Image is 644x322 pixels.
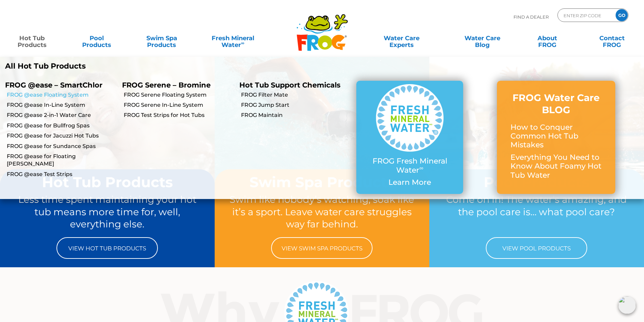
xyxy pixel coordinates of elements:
p: FROG @ease – SmartChlor [5,81,112,89]
a: FROG Serene Floating System [124,91,234,99]
a: FROG @ease 2-in-1 Water Care [7,112,117,119]
a: FROG Water Care BLOG How to Conquer Common Hot Tub Mistakes Everything You Need to Know About Foa... [510,92,602,183]
img: openIcon [618,296,636,314]
a: FROG @ease In-Line System [7,101,117,109]
p: Hot Tub Support Chemicals [239,81,346,89]
a: FROG Fresh Mineral Water∞ Learn More [370,84,450,190]
a: ContactFROG [587,31,637,45]
a: FROG Serene In-Line System [124,101,234,109]
sup: ∞ [419,165,423,171]
input: Zip Code Form [563,10,609,20]
a: FROG @ease for Floating [PERSON_NAME] [7,153,117,168]
a: View Pool Products [486,237,587,259]
a: FROG @ease for Jacuzzi Hot Tubs [7,132,117,140]
p: Come on in! The water’s amazing, and the pool care is… what pool care? [442,193,631,230]
input: GO [616,9,628,21]
a: FROG @ease Test Strips [7,171,117,178]
p: Everything You Need to Know About Foamy Hot Tub Water [510,153,602,180]
h3: FROG Water Care BLOG [510,92,602,116]
a: Fresh MineralWater∞ [201,31,264,45]
a: Water CareBlog [457,31,507,45]
a: FROG @ease Floating System [7,91,117,99]
a: FROG @ease for Sundance Spas [7,143,117,150]
a: Hot TubProducts [7,31,57,45]
a: FROG Filter Mate [241,91,351,99]
a: All Hot Tub Products [5,62,317,71]
a: FROG Test Strips for Hot Tubs [124,112,234,119]
a: PoolProducts [72,31,122,45]
p: FROG Fresh Mineral Water [370,157,450,175]
p: Swim like nobody’s watching, soak like it’s a sport. Leave water care struggles way far behind. [228,193,416,230]
p: FROG Serene – Bromine [122,81,229,89]
p: Find A Dealer [514,8,549,25]
a: FROG @ease for Bullfrog Spas [7,122,117,129]
p: Less time spent maintaining your hot tub means more time for, well, everything else. [13,193,202,230]
p: Learn More [370,178,450,187]
a: View Swim Spa Products [271,237,373,259]
p: How to Conquer Common Hot Tub Mistakes [510,123,602,150]
a: Water CareExperts [361,31,443,45]
sup: ∞ [241,40,244,46]
a: View Hot Tub Products [56,237,158,259]
a: FROG Maintain [241,112,351,119]
a: AboutFROG [522,31,572,45]
a: FROG Jump Start [241,101,351,109]
a: Swim SpaProducts [137,31,187,45]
